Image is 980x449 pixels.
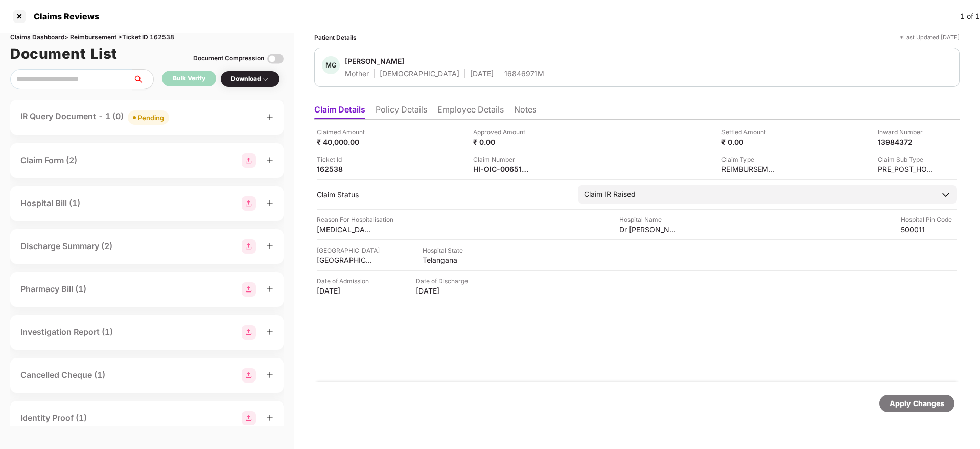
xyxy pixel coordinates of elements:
[242,368,256,383] img: svg+xml;base64,PHN2ZyBpZD0iR3JvdXBfMjg4MTMiIGRhdGEtbmFtZT0iR3JvdXAgMjg4MTMiIHhtbG5zPSJodHRwOi8vd3...
[20,283,86,296] div: Pharmacy Bill (1)
[267,51,284,67] img: svg+xml;base64,PHN2ZyBpZD0iVG9nZ2xlLTMyeDMyIiB4bWxucz0iaHR0cDovL3d3dy53My5vcmcvMjAwMC9zdmciIHdpZH...
[242,411,256,425] img: svg+xml;base64,PHN2ZyBpZD0iR3JvdXBfMjg4MTMiIGRhdGEtbmFtZT0iR3JvdXAgMjg4MTMiIHhtbG5zPSJodHRwOi8vd3...
[470,69,494,78] div: [DATE]
[878,137,934,147] div: 13984372
[261,75,269,83] img: svg+xml;base64,PHN2ZyBpZD0iRHJvcGRvd24tMzJ4MzIiIHhtbG5zPSJodHRwOi8vd3d3LnczLm9yZy8yMDAwL3N2ZyIgd2...
[266,414,273,421] span: plus
[317,137,373,147] div: ₹ 40,000.00
[193,54,264,63] div: Document Compression
[473,137,529,147] div: ₹ 0.00
[878,127,934,137] div: Inward Number
[20,197,80,210] div: Hospital Bill (1)
[423,245,479,255] div: Hospital State
[132,75,153,83] span: search
[317,164,373,174] div: 162538
[173,74,205,83] div: Bulk Verify
[317,255,373,265] div: [GEOGRAPHIC_DATA]
[901,224,957,234] div: 500011
[423,255,479,265] div: Telangana
[266,242,273,250] span: plus
[721,127,778,137] div: Settled Amount
[20,326,113,339] div: Investigation Report (1)
[890,398,944,409] div: Apply Changes
[473,164,529,174] div: HI-OIC-006518598(0)
[416,286,472,296] div: [DATE]
[20,110,169,125] div: IR Query Document - 1 (0)
[721,137,778,147] div: ₹ 0.00
[10,42,118,65] h1: Document List
[242,239,256,254] img: svg+xml;base64,PHN2ZyBpZD0iR3JvdXBfMjg4MTMiIGRhdGEtbmFtZT0iR3JvdXAgMjg4MTMiIHhtbG5zPSJodHRwOi8vd3...
[317,224,373,234] div: [MEDICAL_DATA]
[138,113,164,123] div: Pending
[314,104,365,119] li: Claim Details
[231,74,269,84] div: Download
[437,104,504,119] li: Employee Details
[584,189,636,200] div: Claim IR Raised
[10,33,284,42] div: Claims Dashboard > Reimbursement > Ticket ID 162538
[345,69,369,78] div: Mother
[345,56,404,66] div: [PERSON_NAME]
[317,154,373,164] div: Ticket Id
[266,199,273,207] span: plus
[941,190,951,200] img: downArrowIcon
[20,154,77,167] div: Claim Form (2)
[20,412,87,424] div: Identity Proof (1)
[416,276,472,286] div: Date of Discharge
[266,114,273,121] span: plus
[960,11,980,22] div: 1 of 1
[242,325,256,340] img: svg+xml;base64,PHN2ZyBpZD0iR3JvdXBfMjg4MTMiIGRhdGEtbmFtZT0iR3JvdXAgMjg4MTMiIHhtbG5zPSJodHRwOi8vd3...
[20,369,105,381] div: Cancelled Cheque (1)
[317,190,568,199] div: Claim Status
[266,371,273,378] span: plus
[132,69,154,89] button: search
[878,164,934,174] div: PRE_POST_HOSPITALIZATION_REIMBURSEMENT
[317,286,373,296] div: [DATE]
[266,328,273,335] span: plus
[901,215,957,224] div: Hospital Pin Code
[242,196,256,211] img: svg+xml;base64,PHN2ZyBpZD0iR3JvdXBfMjg4MTMiIGRhdGEtbmFtZT0iR3JvdXAgMjg4MTMiIHhtbG5zPSJodHRwOi8vd3...
[721,154,778,164] div: Claim Type
[242,153,256,168] img: svg+xml;base64,PHN2ZyBpZD0iR3JvdXBfMjg4MTMiIGRhdGEtbmFtZT0iR3JvdXAgMjg4MTMiIHhtbG5zPSJodHRwOi8vd3...
[317,245,380,255] div: [GEOGRAPHIC_DATA]
[878,154,934,164] div: Claim Sub Type
[473,154,529,164] div: Claim Number
[242,282,256,297] img: svg+xml;base64,PHN2ZyBpZD0iR3JvdXBfMjg4MTMiIGRhdGEtbmFtZT0iR3JvdXAgMjg4MTMiIHhtbG5zPSJodHRwOi8vd3...
[619,224,675,234] div: Dr [PERSON_NAME] Integrated Wellness Centre ([GEOGRAPHIC_DATA])
[317,127,373,137] div: Claimed Amount
[504,69,544,78] div: 16846971M
[376,104,427,119] li: Policy Details
[314,33,357,42] div: Patient Details
[380,69,459,78] div: [DEMOGRAPHIC_DATA]
[28,11,99,21] div: Claims Reviews
[266,156,273,164] span: plus
[900,33,960,42] div: *Last Updated [DATE]
[20,240,112,253] div: Discharge Summary (2)
[514,104,536,119] li: Notes
[266,285,273,293] span: plus
[619,215,675,224] div: Hospital Name
[473,127,529,137] div: Approved Amount
[317,215,393,224] div: Reason For Hospitalisation
[322,56,340,74] div: MG
[721,164,778,174] div: REIMBURSEMENT
[317,276,373,286] div: Date of Admission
